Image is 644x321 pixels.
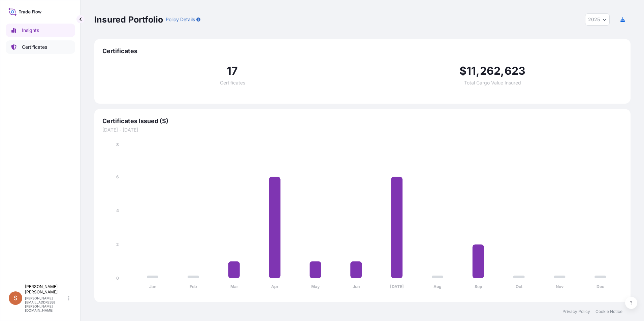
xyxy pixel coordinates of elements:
[102,47,622,55] span: Certificates
[116,142,119,147] tspan: 8
[22,44,47,50] p: Certificates
[562,309,590,314] a: Privacy Policy
[556,284,564,289] tspan: Nov
[311,284,320,289] tspan: May
[102,127,622,133] span: [DATE] - [DATE]
[476,66,480,76] span: ,
[516,284,523,289] tspan: Oct
[94,14,163,25] p: Insured Portfolio
[149,284,156,289] tspan: Jan
[464,80,521,85] span: Total Cargo Value Insured
[220,80,245,85] span: Certificates
[505,66,526,76] span: 623
[353,284,360,289] tspan: Jun
[390,284,404,289] tspan: [DATE]
[585,13,610,26] button: Year Selector
[25,284,67,295] p: [PERSON_NAME] [PERSON_NAME]
[13,295,18,301] span: S
[6,40,75,54] a: Certificates
[102,117,622,125] span: Certificates Issued ($)
[480,66,501,76] span: 262
[230,284,238,289] tspan: Mar
[433,284,442,289] tspan: Aug
[595,309,622,314] a: Cookie Notice
[6,24,75,37] a: Insights
[166,16,195,23] p: Policy Details
[588,16,600,23] span: 2025
[116,276,119,281] tspan: 0
[116,242,119,247] tspan: 2
[501,66,504,76] span: ,
[475,284,482,289] tspan: Sep
[116,174,119,179] tspan: 6
[271,284,279,289] tspan: Apr
[116,208,119,213] tspan: 4
[190,284,197,289] tspan: Feb
[227,66,238,76] span: 17
[597,284,604,289] tspan: Dec
[22,27,39,34] p: Insights
[459,66,466,76] span: $
[466,66,476,76] span: 11
[25,296,67,312] p: [PERSON_NAME][EMAIL_ADDRESS][PERSON_NAME][DOMAIN_NAME]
